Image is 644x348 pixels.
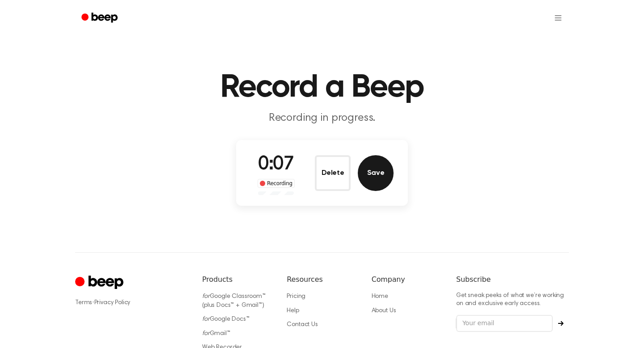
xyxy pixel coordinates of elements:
[372,293,388,300] a: Home
[287,308,299,314] a: Help
[315,155,351,191] button: Delete Audio Record
[202,316,210,323] i: for
[372,274,442,285] h6: Company
[202,331,210,337] i: for
[202,293,210,300] i: for
[456,292,569,308] p: Get sneak peeks of what we’re working on and exclusive early access.
[358,155,394,191] button: Save Audio Record
[456,274,569,285] h6: Subscribe
[202,293,266,309] a: forGoogle Classroom™ (plus Docs™ + Gmail™)
[372,308,396,314] a: About Us
[456,315,553,332] input: Your email
[258,155,294,174] span: 0:07
[287,322,318,328] a: Contact Us
[75,274,126,292] a: Cruip
[150,111,494,126] p: Recording in progress.
[547,7,569,29] button: Open menu
[202,331,230,337] a: forGmail™
[94,300,131,306] a: Privacy Policy
[202,316,250,323] a: forGoogle Docs™
[75,9,126,27] a: Beep
[287,293,305,300] a: Pricing
[93,72,551,104] h1: Record a Beep
[553,321,569,326] button: Subscribe
[258,179,295,188] div: Recording
[287,274,357,285] h6: Resources
[75,298,188,307] div: ·
[202,274,272,285] h6: Products
[75,300,92,306] a: Terms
